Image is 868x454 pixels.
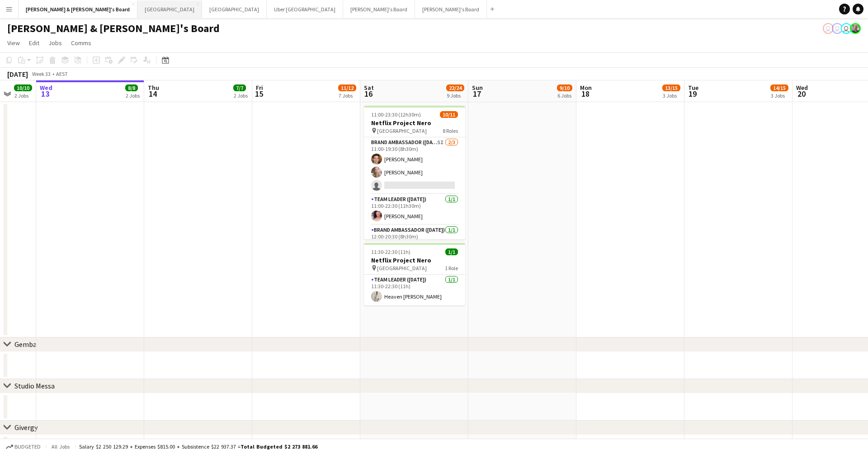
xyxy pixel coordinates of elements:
[339,92,356,99] div: 7 Jobs
[471,89,483,99] span: 17
[580,84,592,92] span: Mon
[415,0,487,18] button: [PERSON_NAME]'s Board
[364,137,465,194] app-card-role: Brand Ambassador ([DATE])5I2/311:00-19:30 (8h30m)[PERSON_NAME][PERSON_NAME]
[364,194,465,225] app-card-role: Team Leader ([DATE])1/111:00-22:30 (11h30m)[PERSON_NAME]
[688,84,698,92] span: Tue
[795,89,808,99] span: 20
[7,39,20,47] span: View
[440,111,458,118] span: 10/11
[4,37,24,49] a: View
[364,243,465,305] app-job-card: 11:30-22:30 (11h)1/1Netflix Project Nero [GEOGRAPHIC_DATA]1 RoleTeam Leader ([DATE])1/111:30-22:3...
[14,92,32,99] div: 2 Jobs
[841,23,852,34] app-user-avatar: Jenny Tu
[663,92,680,99] div: 3 Jobs
[364,275,465,305] app-card-role: Team Leader ([DATE])1/111:30-22:30 (11h)Heaven [PERSON_NAME]
[7,70,28,79] div: [DATE]
[364,106,465,239] app-job-card: 11:00-23:30 (12h30m)10/11Netflix Project Nero [GEOGRAPHIC_DATA]8 RolesBrand Ambassador ([DATE])5I...
[364,256,465,264] h3: Netflix Project Nero
[472,84,483,92] span: Sun
[7,22,220,35] h1: [PERSON_NAME] & [PERSON_NAME]'s Board
[377,265,427,271] span: [GEOGRAPHIC_DATA]
[14,444,41,450] span: Budgeted
[45,37,66,49] a: Jobs
[71,39,91,47] span: Comms
[364,84,374,92] span: Sat
[579,89,592,99] span: 18
[14,340,37,349] div: Gemba
[5,442,42,452] button: Budgeted
[446,84,464,91] span: 22/24
[48,39,62,47] span: Jobs
[25,37,43,49] a: Edit
[241,443,317,450] span: Total Budgeted $2 273 881.66
[50,443,71,450] span: All jobs
[343,0,415,18] button: [PERSON_NAME]'s Board
[771,92,788,99] div: 3 Jobs
[256,84,263,92] span: Fri
[557,84,572,91] span: 9/10
[443,127,458,134] span: 8 Roles
[371,111,421,118] span: 11:00-23:30 (12h30m)
[832,23,843,34] app-user-avatar: Jenny Tu
[445,265,458,271] span: 1 Role
[56,70,68,77] div: AEST
[126,92,140,99] div: 2 Jobs
[148,84,159,92] span: Thu
[796,84,808,92] span: Wed
[202,0,267,18] button: [GEOGRAPHIC_DATA]
[40,84,52,92] span: Wed
[371,248,410,255] span: 11:30-22:30 (11h)
[79,443,317,450] div: Salary $2 250 129.29 + Expenses $815.00 + Subsistence $22 937.37 =
[125,84,138,91] span: 8/8
[30,70,52,77] span: Week 33
[14,381,55,390] div: Studio Messa
[233,84,246,91] span: 7/7
[255,89,263,99] span: 15
[19,0,137,18] button: [PERSON_NAME] & [PERSON_NAME]'s Board
[447,92,464,99] div: 9 Jobs
[67,37,95,49] a: Comms
[687,89,698,99] span: 19
[234,92,248,99] div: 2 Jobs
[662,84,680,91] span: 13/15
[146,89,159,99] span: 14
[557,92,572,99] div: 6 Jobs
[14,423,38,432] div: Givergy
[377,127,427,134] span: [GEOGRAPHIC_DATA]
[29,39,39,47] span: Edit
[445,248,458,255] span: 1/1
[364,119,465,127] h3: Netflix Project Nero
[850,23,861,34] app-user-avatar: Neil Burton
[363,89,374,99] span: 16
[338,84,356,91] span: 11/12
[14,84,32,91] span: 10/10
[364,225,465,256] app-card-role: Brand Ambassador ([DATE])1/112:00-20:30 (8h30m)
[267,0,343,18] button: Uber [GEOGRAPHIC_DATA]
[38,89,52,99] span: 13
[823,23,834,34] app-user-avatar: Jenny Tu
[770,84,788,91] span: 14/15
[137,0,202,18] button: [GEOGRAPHIC_DATA]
